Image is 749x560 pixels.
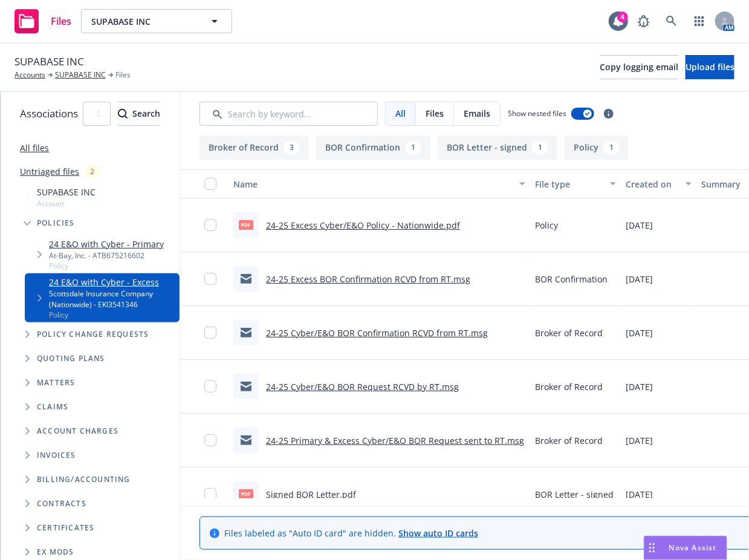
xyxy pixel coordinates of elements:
[91,15,196,28] span: SUPABASE INC
[224,527,478,539] span: Files labeled as "Auto ID card" are hidden.
[20,165,79,178] a: Untriaged files
[20,142,49,154] a: All files
[316,135,430,160] button: BOR Confirmation
[51,16,71,26] span: Files
[266,435,524,446] a: 24-25 Primary & Excess Cyber/E&O BOR Request sent to RT.msg
[118,102,160,125] div: Search
[644,536,660,559] div: Drag to move
[204,434,216,446] input: Toggle Row Selected
[266,489,356,500] a: Signed BOR Letter.pdf
[118,102,160,126] button: SearchSearch
[204,380,216,392] input: Toggle Row Selected
[535,219,558,232] span: Policy
[49,238,164,250] a: 24 E&O with Cyber - Primary
[266,220,460,231] a: 24-25 Excess Cyber/E&O Policy - Nationwide.pdf
[55,70,106,80] a: SUPABASE INC
[532,141,548,154] div: 1
[204,219,216,231] input: Toggle Row Selected
[49,276,175,288] a: 24 E&O with Cyber - Excess
[37,500,86,507] span: Contracts
[118,109,128,119] svg: Search
[37,476,131,483] span: Billing/Accounting
[204,273,216,285] input: Toggle Row Selected
[535,178,603,190] div: File type
[535,327,603,339] span: Broker of Record
[686,61,734,73] span: Upload files
[617,11,628,22] div: 4
[15,70,45,80] a: Accounts
[204,178,216,190] input: Select all
[1,183,180,467] div: Tree Example
[395,107,406,120] span: All
[669,542,717,553] span: Nova Assist
[49,310,175,320] span: Policy
[199,102,378,126] input: Search by keyword...
[535,273,608,285] span: BOR Confirmation
[37,403,68,411] span: Claims
[644,536,727,560] button: Nova Assist
[49,261,164,271] span: Policy
[398,527,478,539] a: Show auto ID cards
[626,488,653,501] span: [DATE]
[115,70,131,80] span: Files
[405,141,421,154] div: 1
[81,9,232,33] button: SUPABASE INC
[565,135,629,160] button: Policy
[535,488,614,501] span: BOR Letter - signed
[229,169,530,198] button: Name
[266,273,470,285] a: 24-25 Excess BOR Confirmation RCVD from RT.msg
[626,273,653,285] span: [DATE]
[239,489,253,498] span: pdf
[37,220,75,227] span: Policies
[438,135,557,160] button: BOR Letter - signed
[535,380,603,393] span: Broker of Record
[600,55,678,79] button: Copy logging email
[37,186,96,198] span: SUPABASE INC
[37,331,149,338] span: Policy change requests
[37,379,75,386] span: Matters
[626,219,653,232] span: [DATE]
[49,288,175,309] div: Scottsdale Insurance Company (Nationwide) - EKI3541346
[233,178,512,190] div: Name
[535,434,603,447] span: Broker of Record
[204,327,216,339] input: Toggle Row Selected
[600,61,678,73] span: Copy logging email
[626,434,653,447] span: [DATE]
[626,178,678,190] div: Created on
[37,198,96,209] span: Account
[626,327,653,339] span: [DATE]
[15,54,84,70] span: SUPABASE INC
[37,524,94,532] span: Certificates
[204,488,216,500] input: Toggle Row Selected
[426,107,444,120] span: Files
[626,380,653,393] span: [DATE]
[266,381,459,392] a: 24-25 Cyber/E&O BOR Request RCVD by RT.msg
[632,9,656,33] a: Report a Bug
[37,452,76,459] span: Invoices
[199,135,309,160] button: Broker of Record
[37,355,105,362] span: Quoting plans
[464,107,490,120] span: Emails
[660,9,684,33] a: Search
[284,141,300,154] div: 3
[10,4,76,38] a: Files
[266,327,488,339] a: 24-25 Cyber/E&O BOR Confirmation RCVD from RT.msg
[37,549,74,556] span: Ex Mods
[686,55,734,79] button: Upload files
[530,169,621,198] button: File type
[621,169,696,198] button: Created on
[84,164,100,178] div: 2
[49,250,164,261] div: At-Bay, Inc. - ATB675216602
[20,106,78,122] span: Associations
[603,141,620,154] div: 1
[37,428,118,435] span: Account charges
[687,9,712,33] a: Switch app
[239,220,253,229] span: pdf
[508,108,566,119] span: Show nested files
